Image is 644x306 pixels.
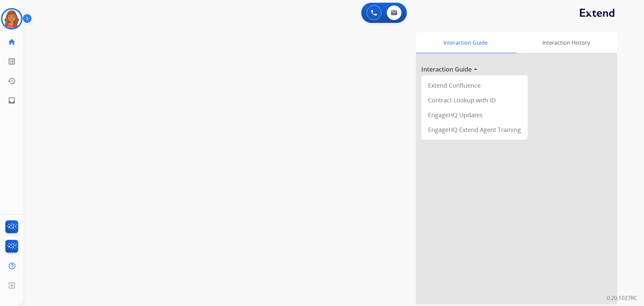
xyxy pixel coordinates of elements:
[416,32,515,53] div: Interaction Guide
[2,9,21,28] img: avatar
[8,96,16,104] mat-icon: inbox
[424,122,525,137] div: EngageHQ Extend Agent Training
[607,294,637,302] p: 0.20.1027RC
[424,78,525,93] div: Extend Confluence
[8,57,16,65] mat-icon: list_alt
[8,77,16,85] mat-icon: history
[424,93,525,107] div: Contract Lookup with ID
[8,38,16,46] mat-icon: home
[424,107,525,122] div: EngageHQ Updates
[515,32,617,53] div: Interaction History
